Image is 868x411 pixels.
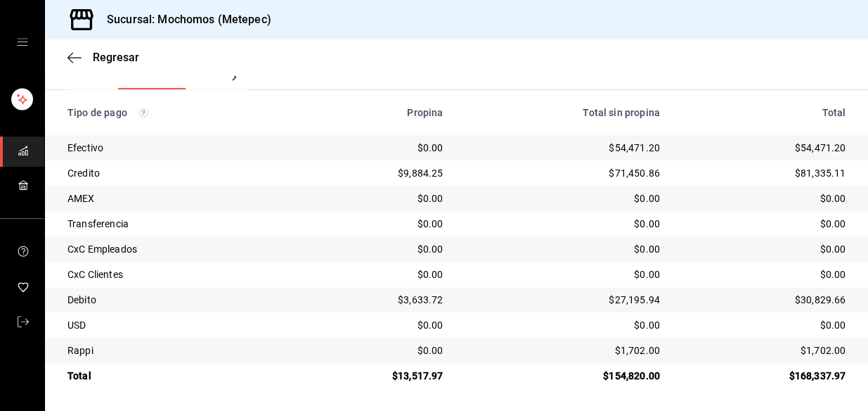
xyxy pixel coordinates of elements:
div: Total [67,369,283,383]
div: $0.00 [682,267,846,282]
span: Regresar [93,51,139,64]
div: $1,702.00 [682,343,846,358]
div: $71,450.86 [465,166,659,180]
div: $0.00 [306,318,443,332]
div: $0.00 [682,242,846,256]
div: CxC Empleados [67,242,283,256]
div: $0.00 [306,242,443,256]
div: $0.00 [682,217,846,231]
div: CxC Clientes [67,267,283,282]
div: $0.00 [465,267,659,282]
div: $3,633.72 [306,293,443,307]
div: Propina [306,107,443,118]
div: $0.00 [465,318,659,332]
div: $0.00 [306,141,443,155]
button: Ver resumen [118,65,187,89]
div: $81,335.11 [682,166,846,180]
div: Rappi [67,343,283,358]
div: $54,471.20 [465,141,659,155]
button: open drawer [17,37,28,48]
div: $30,829.66 [682,293,846,307]
div: $154,820.00 [465,369,659,383]
div: $0.00 [465,191,659,205]
div: Credito [67,166,283,180]
div: $27,195.94 [465,293,659,307]
div: $1,702.00 [465,343,659,358]
button: Ver pagos [209,65,262,89]
div: $168,337.97 [682,369,846,383]
div: AMEX [67,191,283,205]
div: $0.00 [465,217,659,231]
svg: Los pagos realizados con Pay y otras terminales son montos brutos. [138,108,148,118]
div: $0.00 [682,318,846,332]
h3: Sucursal: Mochomos (Metepec) [96,11,271,28]
div: $9,884.25 [306,166,443,180]
div: Total [682,107,846,118]
div: $0.00 [306,191,443,205]
div: Transferencia [67,217,283,231]
div: $0.00 [306,217,443,231]
div: Debito [67,293,283,307]
button: Regresar [67,51,139,64]
div: $0.00 [306,267,443,282]
div: $0.00 [682,191,846,205]
div: Tipo de pago [67,107,283,118]
div: $0.00 [465,242,659,256]
div: Efectivo [67,141,283,155]
div: Total sin propina [465,107,659,118]
div: $54,471.20 [682,141,846,155]
div: USD [67,318,283,332]
div: $0.00 [306,343,443,358]
div: navigation tabs [118,65,220,89]
div: $13,517.97 [306,369,443,383]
